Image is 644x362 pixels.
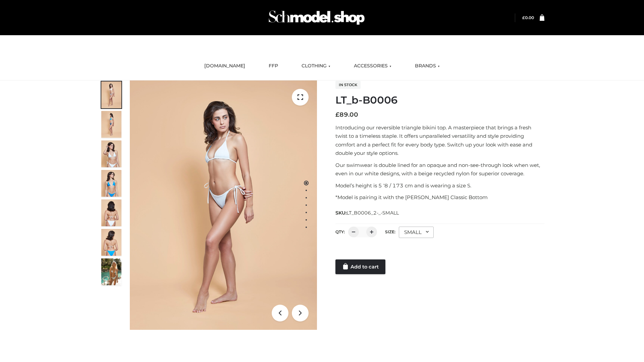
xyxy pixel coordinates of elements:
[101,258,121,285] img: Arieltop_CloudNine_AzureSky2.jpg
[297,59,335,73] a: CLOTHING
[335,111,358,118] bdi: 89.00
[101,81,121,108] img: ArielClassicBikiniTop_CloudNine_AzureSky_OW114ECO_1-scaled.jpg
[522,15,525,20] span: £
[349,59,396,73] a: ACCESSORIES
[335,259,385,274] a: Add to cart
[264,59,283,73] a: FFP
[266,4,367,31] img: Schmodel Admin 964
[410,59,445,73] a: BRANDS
[399,227,434,238] div: SMALL
[335,161,544,178] p: Our swimwear is double lined for an opaque and non-see-through look when wet, even in our white d...
[335,111,339,118] span: £
[101,170,121,197] img: ArielClassicBikiniTop_CloudNine_AzureSky_OW114ECO_4-scaled.jpg
[101,111,121,138] img: ArielClassicBikiniTop_CloudNine_AzureSky_OW114ECO_2-scaled.jpg
[101,199,121,226] img: ArielClassicBikiniTop_CloudNine_AzureSky_OW114ECO_7-scaled.jpg
[385,229,395,234] label: Size:
[101,229,121,256] img: ArielClassicBikiniTop_CloudNine_AzureSky_OW114ECO_8-scaled.jpg
[335,81,361,89] span: In stock
[335,193,544,202] p: *Model is pairing it with the [PERSON_NAME] Classic Bottom
[522,15,534,20] a: £0.00
[335,181,544,190] p: Model’s height is 5 ‘8 / 173 cm and is wearing a size S.
[335,94,544,106] h1: LT_b-B0006
[199,59,250,73] a: [DOMAIN_NAME]
[335,123,544,158] p: Introducing our reversible triangle bikini top. A masterpiece that brings a fresh twist to a time...
[335,229,345,234] label: QTY:
[335,209,399,217] span: SKU:
[346,210,399,216] span: LT_B0006_2-_-SMALL
[130,80,317,330] img: ArielClassicBikiniTop_CloudNine_AzureSky_OW114ECO_1
[522,15,534,20] bdi: 0.00
[101,140,121,167] img: ArielClassicBikiniTop_CloudNine_AzureSky_OW114ECO_3-scaled.jpg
